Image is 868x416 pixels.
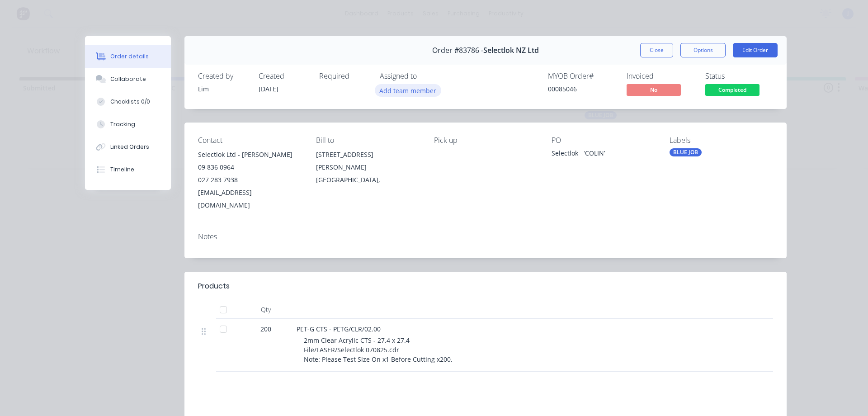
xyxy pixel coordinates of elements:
div: Contact [198,136,302,145]
div: Labels [670,136,773,145]
div: Bill to [316,136,420,145]
div: Lim [198,84,248,94]
div: Created [259,72,308,80]
div: Status [705,72,773,80]
div: Required [319,72,369,80]
button: Order details [85,45,171,68]
button: Timeline [85,158,171,181]
button: Completed [705,84,759,98]
button: Options [680,43,726,57]
span: 2mm Clear Acrylic CTS - 27.4 x 27.4 File/LASER/Selectlok 070825.cdr Note: Please Test Size On x1 ... [304,336,453,364]
span: 200 [260,324,271,334]
div: Notes [198,232,773,241]
span: PET-G CTS - PETG/CLR/02.00 [297,325,381,333]
div: Pick up [434,136,538,145]
div: Invoiced [627,72,694,80]
div: PO [552,136,655,145]
span: [DATE] [259,85,278,93]
div: Created by [198,72,248,80]
div: [STREET_ADDRESS][PERSON_NAME] [316,148,420,174]
span: No [627,84,681,95]
div: 027 283 7938 [198,174,302,186]
div: Timeline [110,165,134,174]
span: Order #83786 - [432,46,483,55]
div: 00085046 [548,84,616,94]
div: [EMAIL_ADDRESS][DOMAIN_NAME] [198,186,302,212]
div: MYOB Order # [548,72,616,80]
button: Close [640,43,673,57]
div: Qty [239,301,293,319]
div: 09 836 0964 [198,161,302,174]
div: Products [198,281,230,292]
button: Edit Order [733,43,778,57]
div: Order details [110,52,149,61]
div: Checklists 0/0 [110,98,150,106]
button: Collaborate [85,68,171,90]
div: BLUE JOB [670,148,702,156]
div: Tracking [110,120,135,128]
div: Selectlok Ltd - [PERSON_NAME] [198,148,302,161]
div: Selectlok - ‘COLIN’ [552,148,655,161]
div: Linked Orders [110,143,149,151]
span: Selectlok NZ Ltd [483,46,539,55]
span: Completed [705,84,759,95]
button: Checklists 0/0 [85,90,171,113]
div: [GEOGRAPHIC_DATA], [316,174,420,186]
div: [STREET_ADDRESS][PERSON_NAME][GEOGRAPHIC_DATA], [316,148,420,186]
div: Collaborate [110,75,146,83]
button: Add team member [375,84,441,96]
button: Tracking [85,113,171,136]
div: Selectlok Ltd - [PERSON_NAME]09 836 0964027 283 7938[EMAIL_ADDRESS][DOMAIN_NAME] [198,148,302,212]
div: Assigned to [380,72,470,80]
button: Linked Orders [85,136,171,158]
button: Add team member [380,84,441,96]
